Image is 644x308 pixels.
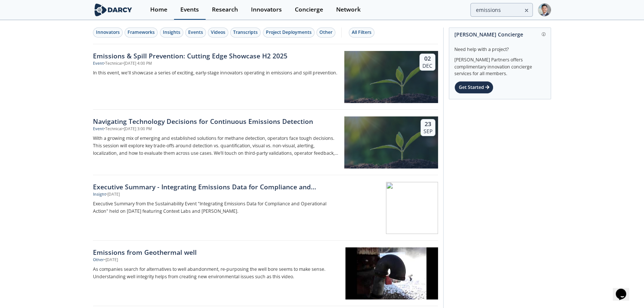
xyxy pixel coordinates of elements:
[230,28,261,38] button: Transcripts
[251,7,282,13] div: Innovators
[538,3,551,16] img: Profile
[188,29,203,36] div: Events
[542,32,546,36] img: information.svg
[128,29,155,36] div: Frameworks
[93,182,339,192] div: Executive Summary - Integrating Emissions Data for Compliance and Operational Action
[352,29,371,36] div: All Filters
[422,55,432,62] div: 02
[96,29,120,36] div: Innovators
[263,28,315,38] button: Project Deployments
[613,278,637,301] iframe: chat widget
[93,257,104,263] div: Other
[93,3,133,16] img: logo-wide.svg
[454,28,545,41] div: [PERSON_NAME] Concierge
[454,81,493,94] div: Get Started
[93,247,339,257] div: Emissions from Geothermal well
[93,192,106,198] div: Insight
[93,28,123,38] button: Innovators
[185,28,206,38] button: Events
[125,28,158,38] button: Frameworks
[454,41,545,53] div: Need help with a project?
[233,29,258,36] div: Transcripts
[106,192,120,198] div: • [DATE]
[93,175,438,241] a: Executive Summary - Integrating Emissions Data for Compliance and Operational Action Insight •[DA...
[93,69,339,77] p: In this event, we'll showcase a series of exciting, early-stage innovators operating in emissions...
[424,128,432,135] div: Sep
[93,51,339,61] div: Emissions & Spill Prevention: Cutting Edge Showcase H2 2025
[93,241,438,306] a: Emissions from Geothermal well Other •[DATE] As companies search for alternatives to well abandon...
[150,7,167,13] div: Home
[266,29,312,36] div: Project Deployments
[93,116,339,126] div: Navigating Technology Decisions for Continuous Emissions Detection
[180,7,199,13] div: Events
[208,28,228,38] button: Videos
[211,29,225,36] div: Videos
[336,7,361,13] div: Network
[104,61,152,67] div: • Technical • [DATE] 4:00 PM
[93,126,104,132] div: Event
[212,7,238,13] div: Research
[93,110,438,175] a: Navigating Technology Decisions for Continuous Emissions Detection Event •Technical•[DATE] 3:00 P...
[163,29,180,36] div: Insights
[349,28,374,38] button: All Filters
[422,62,432,69] div: Dec
[295,7,323,13] div: Concierge
[160,28,183,38] button: Insights
[93,135,339,157] p: With a growing mix of emerging and established solutions for methane detection, operators face to...
[470,3,533,17] input: Advanced Search
[319,29,332,36] div: Other
[93,200,339,215] p: Executive Summary from the Sustainability Event "Integrating Emissions Data for Compliance and Op...
[93,44,438,110] a: Emissions & Spill Prevention: Cutting Edge Showcase H2 2025 Event •Technical•[DATE] 4:00 PM In th...
[93,266,339,280] p: As companies search for alternatives to well abandonment, re-purposing the well bore seems to mak...
[454,53,545,77] div: [PERSON_NAME] Partners offers complimentary innovation concierge services for all members.
[316,28,335,38] button: Other
[104,257,118,263] div: • [DATE]
[93,61,104,67] div: Event
[104,126,152,132] div: • Technical • [DATE] 3:00 PM
[424,121,432,128] div: 23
